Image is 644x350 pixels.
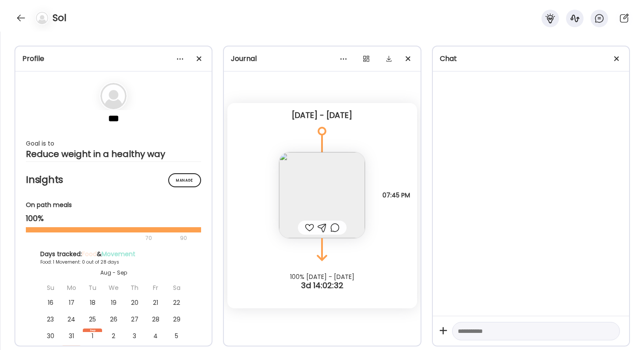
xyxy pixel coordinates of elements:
[146,329,165,343] div: 4
[440,54,622,64] div: Chat
[83,312,102,327] div: 25
[41,280,60,295] div: Su
[83,295,102,310] div: 18
[167,312,186,327] div: 29
[125,280,144,295] div: Th
[41,295,60,310] div: 16
[83,329,102,332] div: Sep
[26,173,201,186] h2: Insights
[83,329,102,343] div: 1
[167,295,186,310] div: 22
[167,329,186,343] div: 5
[26,233,177,243] div: 70
[234,110,410,121] div: [DATE] - [DATE]
[167,280,186,295] div: Sa
[100,83,127,109] img: bg-avatar-default.svg
[26,138,201,149] div: Goal is to
[104,329,123,343] div: 2
[36,12,48,24] img: bg-avatar-default.svg
[146,295,165,310] div: 21
[104,295,123,310] div: 19
[62,295,81,310] div: 17
[279,152,365,238] img: images%2FCaN7Xl8iKDPK4Xvw81nyopC7Q993%2Fwq74gSiqkJUqztn04gdm%2FJ0pSjV3r83HPuS62JFOQ_240
[40,269,187,277] div: Aug - Sep
[224,280,420,291] div: 3d 14:02:32
[125,312,144,327] div: 27
[26,149,201,159] div: Reduce weight in a healthy way
[26,213,201,224] div: 100%
[382,191,410,199] span: 07:45 PM
[125,295,144,310] div: 20
[62,329,81,343] div: 31
[168,173,201,187] div: Manage
[62,312,81,327] div: 24
[125,329,144,343] div: 3
[83,280,102,295] div: Tu
[104,280,123,295] div: We
[82,250,97,258] span: Food
[53,11,67,25] h4: Sol
[40,250,187,259] div: Days tracked: &
[104,312,123,327] div: 26
[40,259,187,265] div: Food: 1 Movement: 0 out of 28 days
[224,273,420,280] div: 100% [DATE] - [DATE]
[179,233,188,243] div: 90
[26,200,201,210] div: On path meals
[102,250,135,258] span: Movement
[231,54,413,64] div: Journal
[146,280,165,295] div: Fr
[146,312,165,327] div: 28
[62,280,81,295] div: Mo
[22,54,205,64] div: Profile
[41,329,60,343] div: 30
[41,312,60,327] div: 23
